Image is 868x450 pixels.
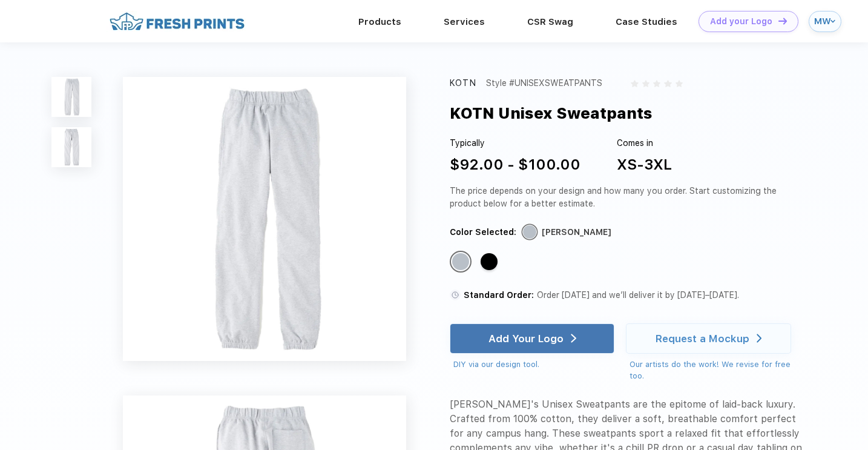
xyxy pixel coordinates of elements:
a: Services [444,16,485,27]
img: gray_star.svg [676,80,683,87]
a: Products [358,16,401,27]
img: gray_star.svg [631,80,638,87]
a: CSR Swag [527,16,573,27]
div: KOTN Unisex Sweatpants [450,102,653,125]
div: Comes in [617,137,672,150]
div: The price depends on your design and how many you order. Start customizing the product below for ... [450,185,806,210]
img: white arrow [571,334,576,343]
img: DT [778,18,787,24]
div: Add your Logo [710,16,772,27]
div: KOTN [450,77,476,90]
img: func=resize&h=100 [51,77,91,117]
div: XS-3XL [617,154,672,176]
img: func=resize&h=640 [123,77,406,360]
span: Standard Order: [464,290,534,300]
span: Order [DATE] and we’ll deliver it by [DATE]–[DATE]. [537,290,739,300]
div: Color Selected: [450,226,516,239]
img: gray_star.svg [642,80,649,87]
div: DIY via our design tool. [453,359,614,371]
img: gray_star.svg [664,80,671,87]
img: gray_star.svg [653,80,660,87]
img: fo%20logo%202.webp [106,11,248,32]
div: Our artists do the work! We revise for free too. [630,359,805,382]
div: Heather Grey [452,253,469,270]
div: Add Your Logo [488,333,564,345]
div: [PERSON_NAME] [542,226,611,239]
div: Request a Mockup [656,333,749,345]
div: $92.00 - $100.00 [450,154,580,176]
div: Typically [450,137,580,150]
img: arrow_down_blue.svg [830,19,835,24]
div: Black [481,253,498,270]
img: white arrow [757,334,762,343]
img: func=resize&h=100 [51,127,91,167]
div: MW [814,16,827,27]
img: standard order [450,290,461,300]
div: Style #UNISEXSWEATPANTS [486,77,602,90]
